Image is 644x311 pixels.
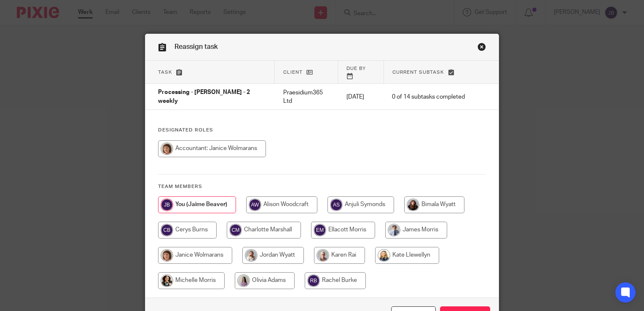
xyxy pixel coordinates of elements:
span: Reassign task [174,43,218,50]
span: Due by [346,66,366,71]
span: Processing - [PERSON_NAME] - 2 weekly [158,90,250,105]
p: Praesidium365 Ltd [283,88,330,106]
h4: Team members [158,183,486,190]
p: [DATE] [346,93,376,101]
span: Client [283,70,303,75]
h4: Designated Roles [158,127,486,134]
td: 0 of 14 subtasks completed [384,84,473,110]
a: Close this dialog window [478,43,486,54]
span: Current subtask [392,70,444,75]
span: Task [158,70,172,75]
